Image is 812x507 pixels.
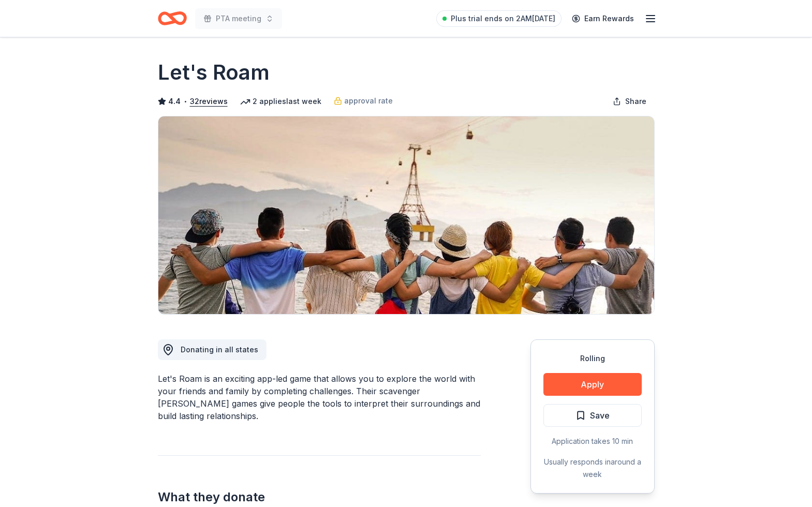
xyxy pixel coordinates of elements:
[158,6,187,31] a: Home
[344,95,393,107] span: approval rate
[158,372,481,422] div: Let's Roam is an exciting app-led game that allows you to explore the world with your friends and...
[543,435,642,448] div: Application takes 10 min
[181,345,258,354] span: Donating in all states
[566,9,640,28] a: Earn Rewards
[590,409,610,422] span: Save
[451,12,555,25] span: Plus trial ends on 2AM[DATE]
[168,95,181,108] span: 4.4
[158,58,270,87] h1: Let's Roam
[334,95,393,107] a: approval rate
[543,373,642,396] button: Apply
[190,95,228,108] button: 32reviews
[436,10,562,27] a: Plus trial ends on 2AM[DATE]
[158,116,654,314] img: Image for Let's Roam
[240,95,321,108] div: 2 applies last week
[625,95,646,108] span: Share
[604,91,655,112] button: Share
[183,97,187,106] span: •
[195,8,282,29] button: PTA meeting
[216,12,261,25] span: PTA meeting
[543,352,642,365] div: Rolling
[158,489,481,505] h2: What they donate
[543,456,642,481] div: Usually responds in around a week
[543,404,642,427] button: Save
